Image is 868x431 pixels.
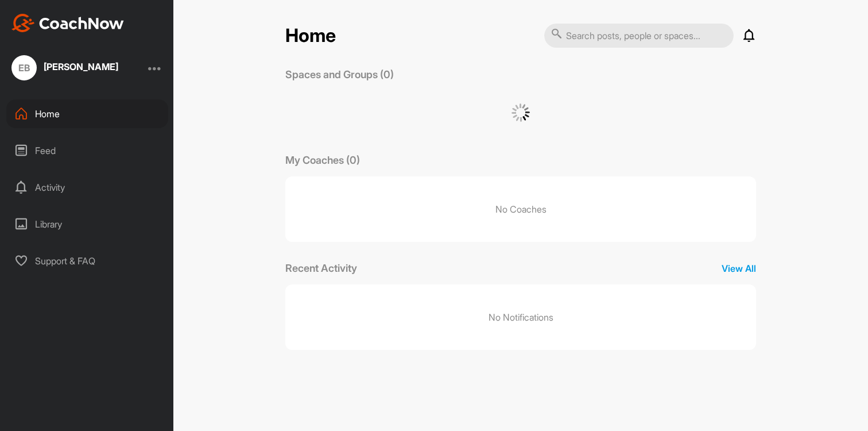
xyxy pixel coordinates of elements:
div: Home [6,99,168,128]
img: G6gVgL6ErOh57ABN0eRmCEwV0I4iEi4d8EwaPGI0tHgoAbU4EAHFLEQAh+QQFCgALACwIAA4AGAASAAAEbHDJSesaOCdk+8xg... [511,103,530,122]
p: Spaces and Groups (0) [285,67,394,82]
p: My Coaches (0) [285,152,360,168]
p: No Coaches [285,176,756,242]
div: Activity [6,173,168,202]
div: Feed [6,136,168,165]
h2: Home [285,25,336,47]
img: CoachNow [11,14,124,32]
div: [PERSON_NAME] [44,62,118,71]
input: Search posts, people or spaces... [544,24,734,48]
div: Support & FAQ [6,247,168,275]
p: Recent Activity [285,260,357,276]
div: Library [6,210,168,238]
p: No Notifications [489,310,553,324]
p: View All [722,261,756,275]
div: EB [11,55,37,80]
